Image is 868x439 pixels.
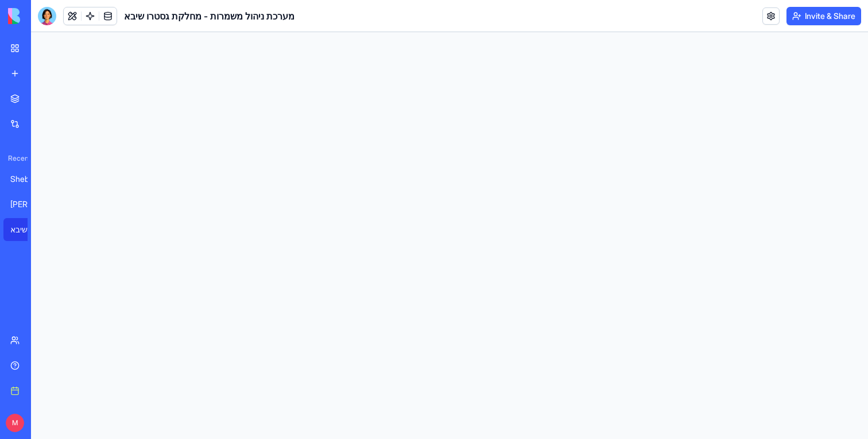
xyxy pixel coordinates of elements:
[8,8,79,24] img: logo
[786,7,861,25] button: Invite & Share
[3,154,28,163] span: Recent
[3,218,49,241] a: מערכת ניהול משמרות - מחלקת גסטרו שיבא
[6,414,24,432] span: M
[3,168,49,191] a: Sheba [MEDICAL_DATA] Shift Management
[124,9,294,23] h1: מערכת ניהול משמרות - מחלקת גסטרו שיבא
[10,224,42,235] div: מערכת ניהול משמרות - מחלקת גסטרו שיבא
[3,193,49,216] a: [PERSON_NAME][MEDICAL_DATA] Shift Manager
[10,199,42,210] div: [PERSON_NAME][MEDICAL_DATA] Shift Manager
[10,173,42,185] div: Sheba [MEDICAL_DATA] Shift Management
